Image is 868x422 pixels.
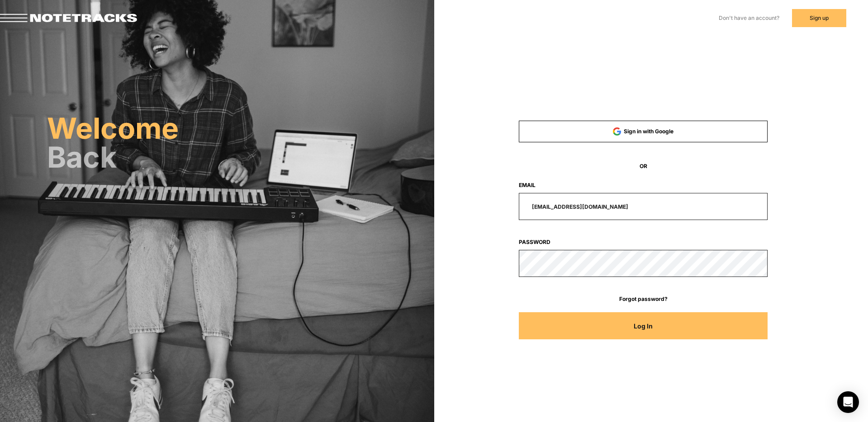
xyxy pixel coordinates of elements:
[792,9,846,27] button: Sign up
[519,312,768,339] button: Log In
[519,121,768,142] button: Sign in with Google
[837,391,859,413] div: Open Intercom Messenger
[519,162,768,170] span: OR
[519,295,768,303] a: Forgot password?
[624,128,674,135] span: Sign in with Google
[519,238,768,246] label: Password
[47,116,434,141] h2: Welcome
[47,145,434,170] h2: Back
[519,181,768,189] label: Email
[719,14,779,22] label: Don't have an account?
[519,193,768,220] input: email@address.com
